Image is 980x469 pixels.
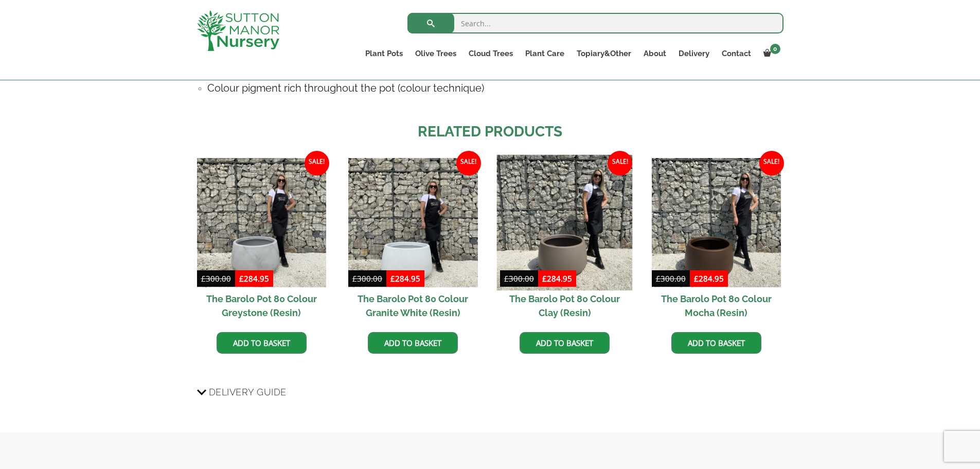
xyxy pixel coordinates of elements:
a: 0 [757,46,783,61]
bdi: 300.00 [201,273,231,284]
a: Sale! The Barolo Pot 80 Colour Mocha (Resin) [652,158,781,324]
a: Add to basket: “The Barolo Pot 80 Colour Granite White (Resin)” [368,332,458,354]
a: Add to basket: “The Barolo Pot 80 Colour Clay (Resin)” [520,332,610,354]
a: Add to basket: “The Barolo Pot 80 Colour Mocha (Resin)” [671,332,761,354]
bdi: 284.95 [390,273,420,284]
span: £ [352,273,357,284]
a: Cloud Trees [462,46,519,61]
a: Add to basket: “The Barolo Pot 80 Colour Greystone (Resin)” [217,332,307,354]
span: £ [694,273,699,284]
a: Sale! The Barolo Pot 80 Colour Granite White (Resin) [348,158,477,324]
img: The Barolo Pot 80 Colour Granite White (Resin) [348,158,477,287]
img: logo [197,10,279,51]
span: Sale! [608,151,632,176]
a: Plant Care [519,46,571,61]
bdi: 284.95 [694,273,724,284]
img: The Barolo Pot 80 Colour Clay (Resin) [497,154,633,290]
input: Search... [407,13,783,33]
span: Sale! [759,151,784,176]
h2: The Barolo Pot 80 Colour Greystone (Resin) [197,287,326,324]
span: Delivery Guide [209,383,287,402]
img: The Barolo Pot 80 Colour Greystone (Resin) [197,158,326,287]
h2: The Barolo Pot 80 Colour Granite White (Resin) [348,287,477,324]
span: 0 [770,44,780,54]
bdi: 284.95 [239,273,269,284]
span: £ [390,273,395,284]
h2: The Barolo Pot 80 Colour Mocha (Resin) [652,287,781,324]
a: About [637,46,672,61]
h2: Related products [197,121,783,143]
a: Olive Trees [409,46,462,61]
a: Topiary&Other [571,46,637,61]
a: Sale! The Barolo Pot 80 Colour Clay (Resin) [500,158,629,324]
h2: The Barolo Pot 80 Colour Clay (Resin) [500,287,629,324]
a: Sale! The Barolo Pot 80 Colour Greystone (Resin) [197,158,326,324]
bdi: 300.00 [656,273,686,284]
h4: Colour pigment rich throughout the pot (colour technique) [207,80,783,96]
span: £ [239,273,244,284]
span: £ [542,273,547,284]
a: Plant Pots [359,46,409,61]
img: The Barolo Pot 80 Colour Mocha (Resin) [652,158,781,287]
span: Sale! [305,151,329,176]
bdi: 284.95 [542,273,572,284]
a: Contact [716,46,757,61]
span: Sale! [456,151,481,176]
span: £ [201,273,206,284]
bdi: 300.00 [352,273,382,284]
span: £ [656,273,661,284]
bdi: 300.00 [504,273,534,284]
span: £ [504,273,509,284]
a: Delivery [672,46,716,61]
